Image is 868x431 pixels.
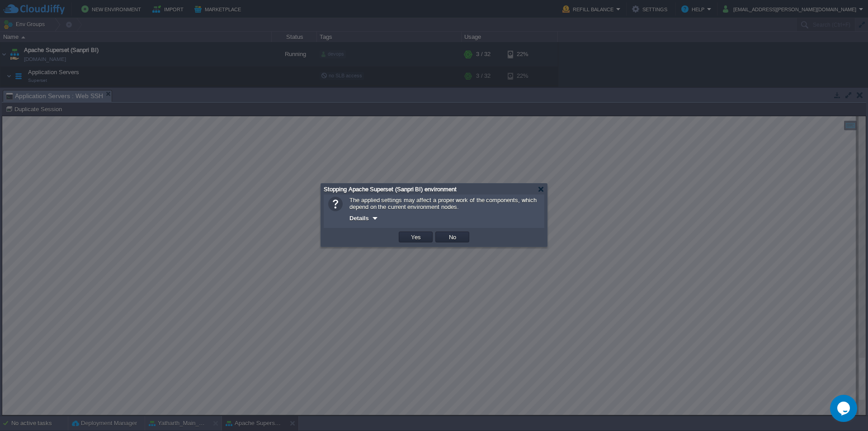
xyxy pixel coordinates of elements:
iframe: chat widget [830,395,859,422]
span: Details [349,215,369,222]
span: The applied settings may affect a proper work of the components, which depend on the current envi... [349,197,537,210]
button: Yes [408,233,424,241]
button: No [446,233,459,241]
span: Stopping Apache Superset (Sanpri BI) environment [324,186,457,193]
